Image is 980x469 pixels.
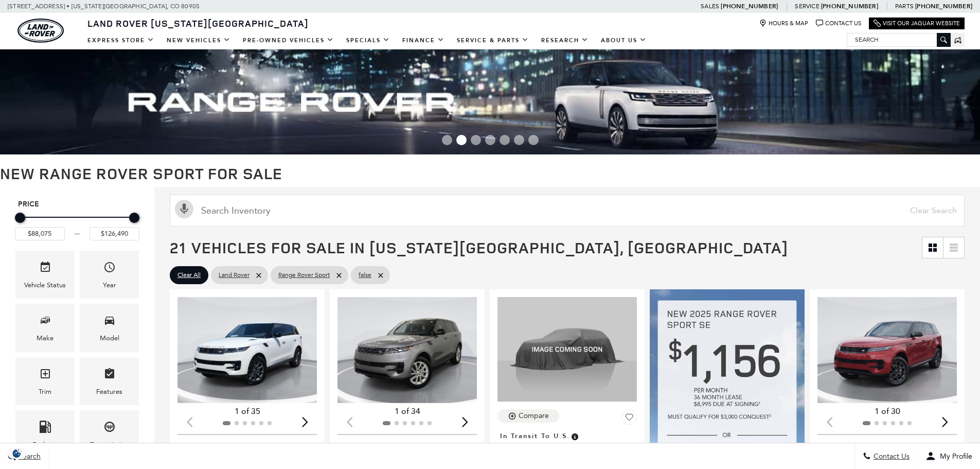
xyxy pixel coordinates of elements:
input: Minimum [15,227,65,240]
div: Trim [39,386,51,397]
span: Parts [895,3,914,10]
div: Year [103,280,116,291]
input: Maximum [90,227,139,240]
div: 1 of 34 [337,406,477,417]
span: In Transit to U.S. [500,430,570,442]
div: 1 / 2 [177,297,318,403]
span: Fueltype [39,418,51,439]
span: Features [103,365,116,386]
span: Go to slide 2 [456,135,467,145]
div: 1 of 30 [817,406,957,417]
a: Service & Parts [451,31,535,49]
img: Land Rover [17,19,64,43]
h5: Price [18,200,136,209]
div: Fueltype [32,439,58,450]
span: Model [103,311,116,333]
div: Model [100,333,119,344]
span: Go to slide 7 [528,135,539,145]
span: Go to slide 1 [442,135,452,145]
div: Price [15,209,139,240]
span: Service [795,3,819,10]
div: Next slide [458,411,472,433]
a: EXPRESS STORE [81,31,161,49]
div: MakeMake [15,304,75,352]
div: Compare [519,411,549,421]
div: Maximum Price [129,213,139,223]
span: Vehicle has shipped from factory of origin. Estimated time of delivery to Retailer is on average ... [570,430,579,442]
img: 2025 Land Rover Range Rover Sport SE 1 [817,297,958,403]
span: Vehicle [39,258,51,280]
button: Compare Vehicle [497,409,559,423]
span: Range Rover Sport [278,269,330,282]
span: Clear All [177,269,201,282]
span: Go to slide 5 [500,135,510,145]
div: Next slide [938,411,952,433]
div: Vehicle Status [24,280,66,291]
a: About Us [595,31,653,49]
span: My Profile [936,452,972,461]
span: Land Rover [219,269,250,282]
nav: Main Navigation [81,31,653,49]
span: Go to slide 4 [485,135,495,145]
div: TransmissionTransmission [80,410,139,458]
img: 2025 Land Rover Range Rover Sport SE 1 [337,297,478,403]
img: Opt-Out Icon [5,448,29,459]
section: Click to Open Cookie Consent Modal [5,448,29,459]
span: false [359,269,371,282]
a: [PHONE_NUMBER] [915,2,972,10]
div: FeaturesFeatures [80,357,139,405]
div: 1 of 35 [177,406,317,417]
div: Make [37,333,54,344]
span: Year [103,258,116,280]
span: Go to slide 6 [514,135,524,145]
div: 1 / 2 [337,297,478,403]
input: Search Inventory [170,195,965,227]
div: FueltypeFueltype [15,410,75,458]
span: Contact Us [871,452,910,461]
a: Finance [396,31,451,49]
img: 2025 Land Rover Range Rover Sport SE 1 [177,297,318,403]
img: 2025 Land Rover Range Rover Sport SE [497,297,637,402]
span: 21 Vehicles for Sale in [US_STATE][GEOGRAPHIC_DATA], [GEOGRAPHIC_DATA] [170,237,788,258]
span: Sales [701,3,719,10]
a: [STREET_ADDRESS] • [US_STATE][GEOGRAPHIC_DATA], CO 80905 [8,3,200,10]
a: Visit Our Jaguar Website [874,20,960,27]
span: Land Rover [US_STATE][GEOGRAPHIC_DATA] [87,17,309,29]
svg: Click to toggle on voice search [175,200,193,218]
div: YearYear [80,251,139,299]
a: Hours & Map [759,20,808,27]
a: [PHONE_NUMBER] [821,2,878,10]
a: Pre-Owned Vehicles [237,31,340,49]
div: TrimTrim [15,357,75,405]
div: VehicleVehicle Status [15,251,75,299]
button: Open user profile menu [918,443,980,469]
div: Minimum Price [15,213,25,223]
button: Save Vehicle [621,409,637,429]
a: New Vehicles [161,31,237,49]
a: [PHONE_NUMBER] [721,2,778,10]
span: Make [39,311,51,333]
a: land-rover [17,19,64,43]
div: 1 / 2 [817,297,958,403]
a: Specials [340,31,396,49]
span: Transmission [103,418,116,439]
a: Research [535,31,595,49]
a: Contact Us [816,20,861,27]
input: Search [847,33,950,46]
div: ModelModel [80,304,139,352]
a: Land Rover [US_STATE][GEOGRAPHIC_DATA] [81,17,315,29]
div: Next slide [298,411,312,433]
span: Go to slide 3 [471,135,481,145]
div: Features [96,386,122,397]
span: Trim [39,365,51,386]
div: Transmission [90,439,129,450]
